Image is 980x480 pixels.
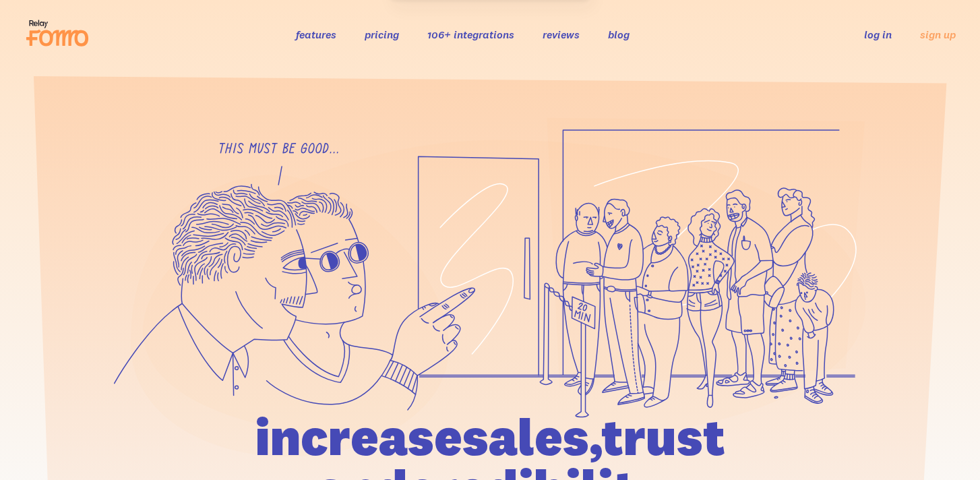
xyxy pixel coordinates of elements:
[920,28,956,42] a: sign up
[608,28,630,41] a: blog
[543,28,580,41] a: reviews
[864,28,892,41] a: log in
[296,28,336,41] a: features
[365,28,399,41] a: pricing
[427,28,514,41] a: 106+ integrations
